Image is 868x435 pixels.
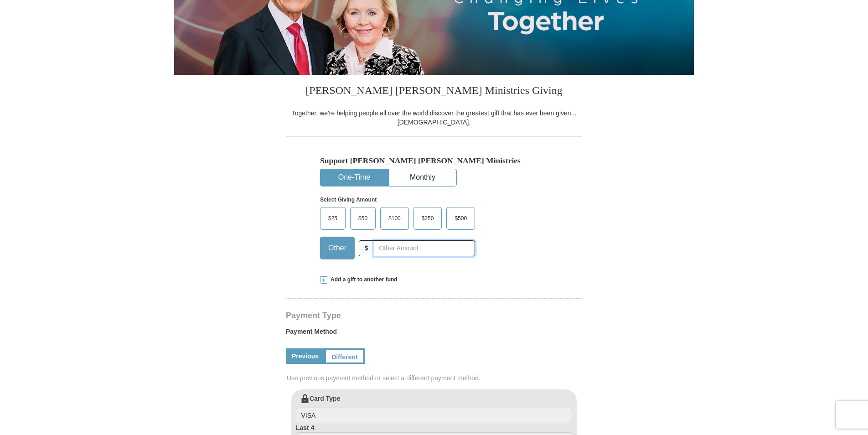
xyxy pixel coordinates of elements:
span: $25 [324,212,342,225]
h3: [PERSON_NAME] [PERSON_NAME] Ministries Giving [286,75,582,109]
span: $500 [450,212,471,225]
a: Previous [286,348,325,364]
strong: Select Giving Amount [320,197,377,203]
input: Other Amount [374,240,475,256]
div: Together, we're helping people all over the world discover the greatest gift that has ever been g... [286,109,582,127]
h5: Support [PERSON_NAME] [PERSON_NAME] Ministries [320,156,548,166]
span: Use previous payment method or select a different payment method. [287,373,583,383]
input: Card Type [296,408,572,423]
button: One-Time [320,169,388,186]
button: Monthly [389,169,456,186]
span: $100 [384,212,405,225]
a: Different [325,348,365,364]
label: Card Type [296,394,572,423]
label: Payment Method [286,327,582,341]
span: $ [359,240,374,256]
span: Add a gift to another fund [327,276,398,284]
h4: Payment Type [286,312,582,319]
span: $50 [354,212,372,225]
span: Other [324,241,351,255]
span: $250 [417,212,439,225]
